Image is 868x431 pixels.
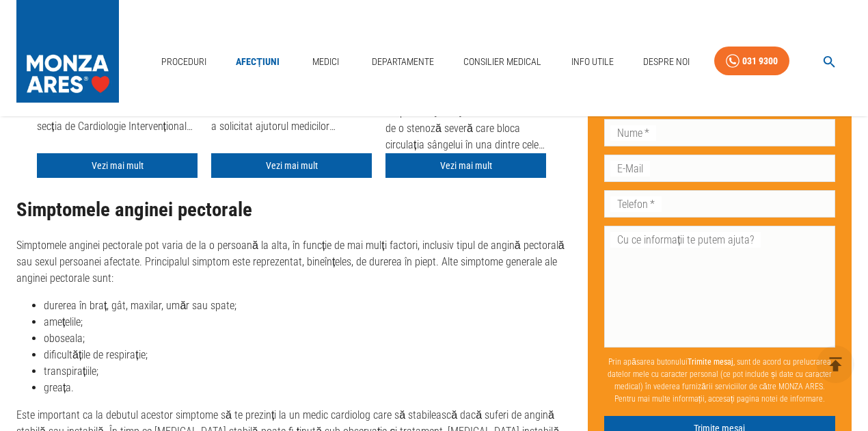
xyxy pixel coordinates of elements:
[44,363,566,380] li: transpirațiile;
[16,237,566,287] p: Simptomele anginei pectorale pot varia de la o persoană la alta, în funcție de mai mulți factori,...
[366,48,439,76] a: Departamente
[458,48,547,76] a: Consilier Medical
[16,199,566,221] h2: Simptomele anginei pectorale
[303,48,347,76] a: Medici
[37,153,198,179] a: Vezi mai mult
[211,153,372,179] a: Vezi mai mult
[44,347,566,363] li: dificultățile de respirație;
[44,330,566,347] li: oboseala;
[230,48,285,76] a: Afecțiuni
[156,48,212,76] a: Proceduri
[44,380,566,396] li: greața.
[742,53,778,70] div: 031 9300
[714,47,789,76] a: 031 9300
[385,104,546,153] div: Un pacient [DATE] de ani a fost tratat de o stenoză severă care bloca circulația sângelui în una ...
[44,298,566,314] li: durerea în braț, gât, maxilar, umăr sau spate;
[385,153,546,179] a: Vezi mai mult
[44,314,566,330] li: amețelile;
[566,48,619,76] a: Info Utile
[817,345,854,383] button: delete
[688,357,733,367] b: Trimite mesaj
[604,350,835,410] p: Prin apăsarea butonului , sunt de acord cu prelucrarea datelor mele cu caracter personal (ce pot ...
[638,48,695,76] a: Despre Noi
